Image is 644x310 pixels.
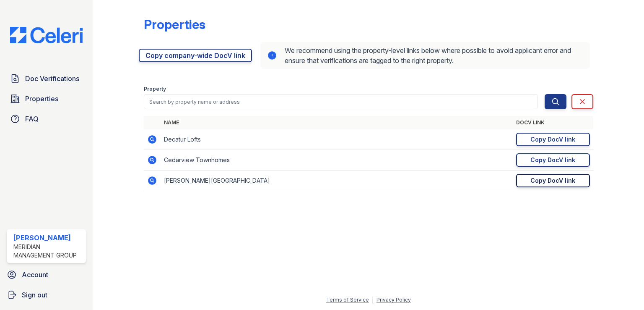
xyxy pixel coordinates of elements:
a: Copy DocV link [516,174,590,187]
div: | [372,297,374,303]
div: Copy DocV link [530,176,575,185]
span: Properties [25,94,58,104]
div: Meridian Management Group [13,243,83,260]
a: Copy company-wide DocV link [139,49,252,62]
a: Privacy Policy [377,297,411,303]
span: Sign out [22,290,47,300]
a: Terms of Service [326,297,369,303]
input: Search by property name or address [144,94,538,109]
td: Cedarview Townhomes [161,150,513,171]
td: Decatur Lofts [161,129,513,150]
a: FAQ [7,110,86,127]
div: Copy DocV link [530,156,575,164]
label: Property [144,86,166,92]
span: Doc Verifications [25,74,79,84]
a: Copy DocV link [516,133,590,146]
a: Sign out [3,286,89,303]
div: Copy DocV link [530,135,575,144]
th: DocV Link [513,116,593,129]
a: Doc Verifications [7,70,86,87]
span: FAQ [25,114,39,124]
div: We recommend using the property-level links below where possible to avoid applicant error and ens... [260,42,590,69]
div: [PERSON_NAME] [13,233,83,243]
img: CE_Logo_Blue-a8612792a0a2168367f1c8372b55b34899dd931a85d93a1a3d3e32e68fde9ad4.png [3,27,89,43]
td: [PERSON_NAME][GEOGRAPHIC_DATA] [161,171,513,191]
a: Copy DocV link [516,153,590,167]
div: Properties [144,17,205,32]
span: Account [22,270,48,280]
th: Name [161,116,513,129]
a: Account [3,266,89,283]
a: Properties [7,90,86,107]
